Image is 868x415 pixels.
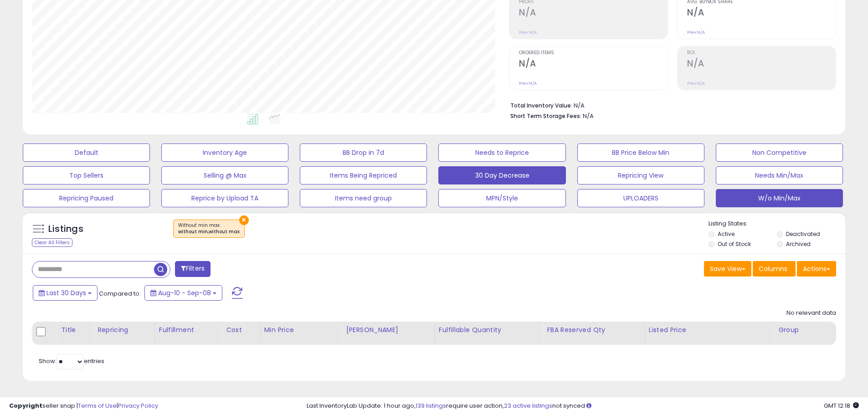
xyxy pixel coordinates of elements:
div: Fulfillable Quantity [439,325,539,335]
button: Last 30 Days [33,285,98,301]
h2: N/A [687,7,836,20]
span: ROI [687,51,836,56]
a: 23 active listings [504,401,552,410]
div: Title [61,325,90,335]
div: Listed Price [649,325,770,335]
span: Last 30 Days [46,288,86,297]
label: Active [718,230,734,238]
b: Total Inventory Value: [510,102,572,109]
span: Compared to: [99,289,141,298]
h2: N/A [519,58,668,71]
span: Show: entries [39,357,104,365]
a: Terms of Use [78,401,117,410]
button: Aug-10 - Sep-08 [144,285,222,301]
button: Inventory Age [161,143,288,162]
small: Prev: N/A [519,30,537,35]
button: Needs to Reprice [438,143,565,162]
div: Last InventoryLab Update: 1 hour ago, require user action, not synced. [307,402,859,410]
div: Cost [226,325,257,335]
h2: N/A [519,7,668,20]
span: Ordered Items [519,51,668,56]
button: W/o Min/Max [716,189,843,207]
button: × [239,215,249,225]
button: Columns [753,261,796,277]
button: Default [23,143,150,162]
span: N/A [583,112,594,120]
li: N/A [510,99,829,110]
button: BB Drop in 7d [300,143,427,162]
h2: N/A [687,58,836,71]
div: seller snap | | [9,402,158,410]
div: Min Price [264,325,339,335]
div: No relevant data [786,309,836,318]
button: BB Price Below Min [577,143,704,162]
div: Group [778,325,832,335]
small: Prev: N/A [519,81,537,86]
h5: Listings [48,223,83,236]
small: Prev: N/A [687,81,705,86]
button: Reprice by Upload TA [161,189,288,207]
button: 30 Day Decrease [438,166,565,184]
th: CSV column name: cust_attr_3_Group [775,322,836,344]
p: Listing States: [709,220,845,228]
a: Privacy Policy [118,401,158,410]
span: 2025-10-9 12:18 GMT [824,401,859,410]
span: Aug-10 - Sep-08 [158,288,211,297]
button: Top Sellers [23,166,150,184]
button: Save View [704,261,751,277]
button: Non Competitive [716,143,843,162]
small: Prev: N/A [687,30,705,35]
div: Repricing [98,325,151,335]
span: Without min max : [178,222,240,236]
div: without min,without max [178,229,240,235]
button: Filters [175,261,211,277]
span: Columns [759,264,787,273]
button: Repricing Paused [23,189,150,207]
div: Fulfillment [159,325,218,335]
div: FBA Reserved Qty [547,325,641,335]
button: Items need group [300,189,427,207]
div: Clear All Filters [32,238,72,247]
strong: Copyright [9,401,42,410]
label: Archived [786,240,811,248]
label: Deactivated [786,230,820,238]
a: 139 listings [416,401,446,410]
button: Selling @ Max [161,166,288,184]
button: Needs Min/Max [716,166,843,184]
b: Short Term Storage Fees: [510,112,581,120]
button: Repricing View [577,166,704,184]
button: MPN/Style [438,189,565,207]
button: Actions [797,261,836,277]
button: Items Being Repriced [300,166,427,184]
label: Out of Stock [718,240,751,248]
button: UPLOADERS [577,189,704,207]
div: [PERSON_NAME] [346,325,431,335]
